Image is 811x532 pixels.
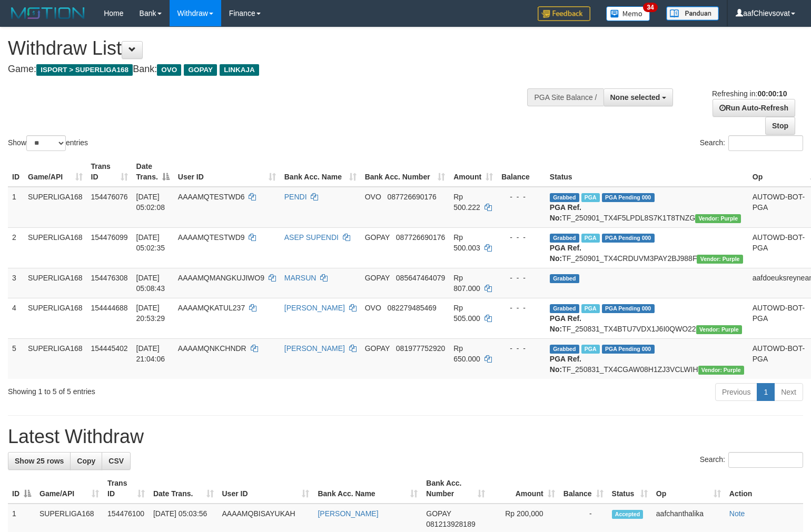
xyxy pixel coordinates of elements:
[698,366,744,375] span: Vendor URL: https://trx4.1velocity.biz
[546,298,748,338] td: TF_250831_TX4BTU7VDX1J6I0QWO22
[606,6,650,21] img: Button%20Memo.svg
[725,474,803,504] th: Action
[313,474,422,504] th: Bank Acc. Name: activate to sort column ascending
[24,338,87,379] td: SUPERLIGA168
[284,233,339,242] a: ASEP SUPENDI
[8,338,24,379] td: 5
[757,89,787,98] strong: 00:00:10
[396,344,445,353] span: Copy 081977752920 to clipboard
[365,193,381,201] span: OVO
[91,304,128,312] span: 154444688
[581,193,600,202] span: Marked by aafmaleo
[550,314,581,333] b: PGA Ref. No:
[91,193,128,201] span: 154476076
[24,298,87,338] td: SUPERLIGA168
[713,99,795,117] a: Run Auto-Refresh
[218,474,314,504] th: User ID: activate to sort column ascending
[712,89,787,98] span: Refreshing in:
[581,234,600,243] span: Marked by aafmaleo
[365,344,390,353] span: GOPAY
[8,382,330,397] div: Showing 1 to 5 of 5 entries
[453,304,480,323] span: Rp 505.000
[8,452,71,470] a: Show 25 rows
[24,227,87,268] td: SUPERLIGA168
[178,193,245,201] span: AAAAMQTESTWD6
[497,157,546,187] th: Balance
[361,157,450,187] th: Bank Acc. Number: activate to sort column ascending
[426,509,451,518] span: GOPAY
[136,304,165,323] span: [DATE] 20:53:29
[35,474,103,504] th: Game/API: activate to sort column ascending
[489,474,559,504] th: Amount: activate to sort column ascending
[387,304,436,312] span: Copy 082279485469 to clipboard
[501,343,541,354] div: - - -
[602,234,655,243] span: PGA Pending
[87,157,132,187] th: Trans ID: activate to sort column ascending
[102,452,131,470] a: CSV
[8,268,24,298] td: 3
[700,135,803,151] label: Search:
[700,452,803,468] label: Search:
[36,64,133,76] span: ISPORT > SUPERLIGA168
[8,64,530,75] h4: Game: Bank:
[365,274,390,282] span: GOPAY
[602,193,655,202] span: PGA Pending
[136,274,165,293] span: [DATE] 05:08:43
[8,157,24,187] th: ID
[284,274,317,282] a: MARSUN
[757,383,775,401] a: 1
[453,233,480,252] span: Rp 500.003
[132,157,174,187] th: Date Trans.: activate to sort column descending
[729,509,745,518] a: Note
[178,304,245,312] span: AAAAMQKATUL237
[501,232,541,243] div: - - -
[8,135,88,151] label: Show entries
[387,193,436,201] span: Copy 087726690176 to clipboard
[610,93,660,102] span: None selected
[581,304,600,313] span: Marked by aafsoycanthlai
[550,345,579,354] span: Grabbed
[91,274,128,282] span: 154476308
[284,193,307,201] a: PENDI
[184,64,217,76] span: GOPAY
[8,227,24,268] td: 2
[546,187,748,228] td: TF_250901_TX4F5LPDL8S7K1T8TNZG
[365,304,381,312] span: OVO
[24,187,87,228] td: SUPERLIGA168
[550,274,579,283] span: Grabbed
[103,474,149,504] th: Trans ID: activate to sort column ascending
[422,474,489,504] th: Bank Acc. Number: activate to sort column ascending
[774,383,803,401] a: Next
[501,273,541,283] div: - - -
[8,5,88,21] img: MOTION_logo.png
[728,135,803,151] input: Search:
[581,345,600,354] span: Marked by aafchhiseyha
[608,474,652,504] th: Status: activate to sort column ascending
[602,345,655,354] span: PGA Pending
[550,304,579,313] span: Grabbed
[453,344,480,363] span: Rp 650.000
[697,255,743,264] span: Vendor URL: https://trx4.1velocity.biz
[550,355,581,374] b: PGA Ref. No:
[136,233,165,252] span: [DATE] 05:02:35
[453,274,480,293] span: Rp 807.000
[666,6,719,21] img: panduan.png
[365,233,390,242] span: GOPAY
[550,193,579,202] span: Grabbed
[70,452,102,470] a: Copy
[559,474,608,504] th: Balance: activate to sort column ascending
[136,344,165,363] span: [DATE] 21:04:06
[8,38,530,59] h1: Withdraw List
[77,457,95,465] span: Copy
[546,338,748,379] td: TF_250831_TX4CGAW08H1ZJ3VCLWIH
[715,383,757,401] a: Previous
[174,157,280,187] th: User ID: activate to sort column ascending
[284,344,345,353] a: [PERSON_NAME]
[108,457,124,465] span: CSV
[149,474,218,504] th: Date Trans.: activate to sort column ascending
[24,157,87,187] th: Game/API: activate to sort column ascending
[396,233,445,242] span: Copy 087726690176 to clipboard
[765,117,795,135] a: Stop
[550,203,581,222] b: PGA Ref. No:
[652,474,725,504] th: Op: activate to sort column ascending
